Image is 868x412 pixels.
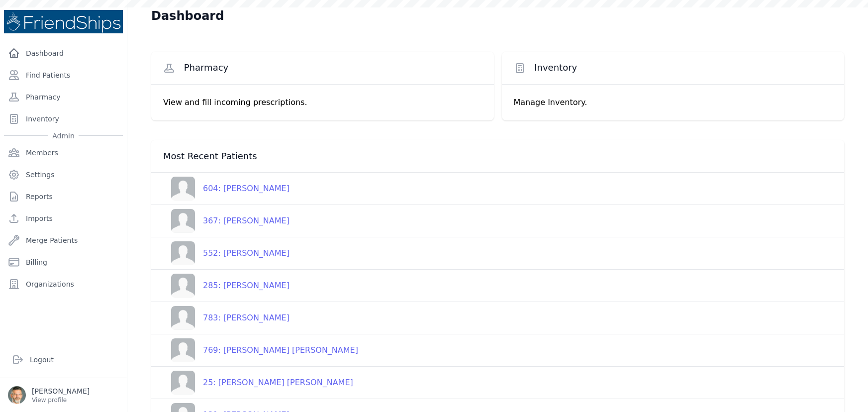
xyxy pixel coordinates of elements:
[502,52,845,120] a: Inventory Manage Inventory.
[171,306,195,330] img: person-242608b1a05df3501eefc295dc1bc67a.jpg
[171,209,195,233] img: person-242608b1a05df3501eefc295dc1bc67a.jpg
[4,65,123,85] a: Find Patients
[4,109,123,129] a: Inventory
[163,209,289,233] a: 367: [PERSON_NAME]
[171,338,195,362] img: person-242608b1a05df3501eefc295dc1bc67a.jpg
[163,150,257,162] span: Most Recent Patients
[514,97,833,108] p: Manage Inventory.
[4,274,123,294] a: Organizations
[163,274,289,298] a: 285: [PERSON_NAME]
[4,230,123,250] a: Merge Patients
[163,306,289,330] a: 783: [PERSON_NAME]
[163,241,289,265] a: 552: [PERSON_NAME]
[8,386,119,404] a: [PERSON_NAME] View profile
[195,312,289,324] div: 783: [PERSON_NAME]
[163,371,353,395] a: 25: [PERSON_NAME] [PERSON_NAME]
[32,396,90,404] p: View profile
[32,386,90,396] p: [PERSON_NAME]
[195,247,289,259] div: 552: [PERSON_NAME]
[195,215,289,227] div: 367: [PERSON_NAME]
[4,10,123,33] img: Medical Missions EMR
[534,62,577,74] span: Inventory
[151,8,224,24] h1: Dashboard
[195,280,289,292] div: 285: [PERSON_NAME]
[151,52,494,120] a: Pharmacy View and fill incoming prescriptions.
[171,274,195,298] img: person-242608b1a05df3501eefc295dc1bc67a.jpg
[4,187,123,206] a: Reports
[195,344,358,356] div: 769: [PERSON_NAME] [PERSON_NAME]
[4,165,123,185] a: Settings
[195,183,289,195] div: 604: [PERSON_NAME]
[4,43,123,63] a: Dashboard
[4,252,123,272] a: Billing
[4,208,123,228] a: Imports
[163,177,289,201] a: 604: [PERSON_NAME]
[171,177,195,201] img: person-242608b1a05df3501eefc295dc1bc67a.jpg
[4,143,123,163] a: Members
[163,97,482,108] p: View and fill incoming prescriptions.
[8,350,119,370] a: Logout
[171,241,195,265] img: person-242608b1a05df3501eefc295dc1bc67a.jpg
[4,87,123,107] a: Pharmacy
[163,338,358,362] a: 769: [PERSON_NAME] [PERSON_NAME]
[48,131,79,141] span: Admin
[184,62,229,74] span: Pharmacy
[195,377,353,389] div: 25: [PERSON_NAME] [PERSON_NAME]
[171,371,195,395] img: person-242608b1a05df3501eefc295dc1bc67a.jpg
